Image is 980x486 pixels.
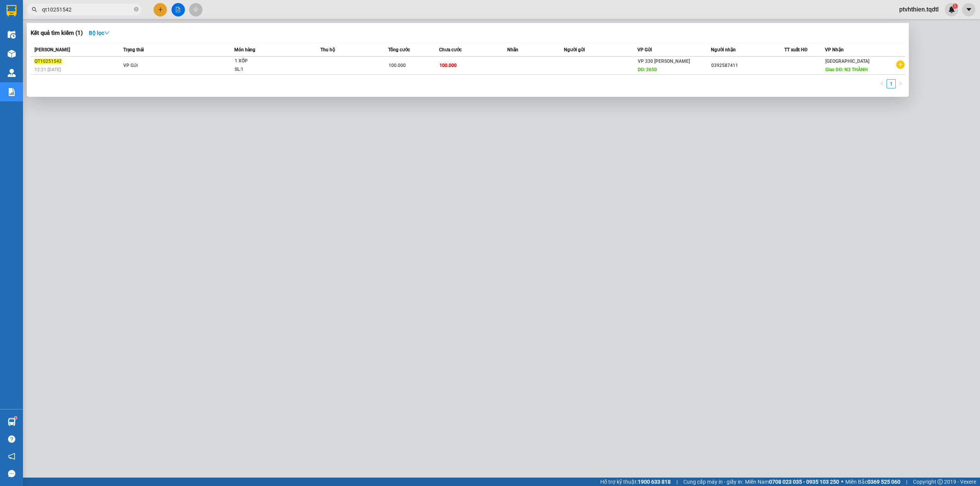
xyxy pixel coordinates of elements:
[898,81,903,86] span: right
[34,59,62,64] span: QT10251542
[896,60,905,69] span: plus-circle
[711,47,736,52] span: Người nhận
[235,65,292,74] div: SL: 1
[104,30,109,36] span: down
[235,57,292,65] div: 1 XỐP
[15,417,17,419] sup: 1
[8,453,15,460] span: notification
[887,80,895,88] a: 1
[234,47,255,52] span: Món hàng
[7,5,16,16] img: logo-vxr
[711,62,784,70] div: 0392587411
[8,31,16,39] img: warehouse-icon
[880,81,884,86] span: left
[638,59,690,64] span: VP 330 [PERSON_NAME]
[825,67,868,72] span: Giao DĐ: N3 THÀNH
[123,47,144,52] span: Trạng thái
[439,47,462,52] span: Chưa cước
[31,29,83,37] h3: Kết quả tìm kiếm ( 1 )
[388,47,410,52] span: Tổng cước
[877,79,887,88] li: Previous Page
[637,47,652,52] span: VP Gửi
[8,470,15,477] span: message
[896,79,905,88] button: right
[564,47,585,52] span: Người gửi
[389,63,406,68] span: 100.000
[8,88,16,96] img: solution-icon
[42,5,132,14] input: Tìm tên, số ĐT hoặc mã đơn
[89,30,109,36] strong: Bộ lọc
[83,27,116,39] button: Bộ lọcdown
[896,79,905,88] li: Next Page
[8,418,16,426] img: warehouse-icon
[439,63,457,68] span: 100.000
[34,47,70,52] span: [PERSON_NAME]
[34,67,61,72] span: 12:21 [DATE]
[784,47,808,52] span: TT xuất HĐ
[123,63,138,68] span: VP Gửi
[8,50,16,58] img: warehouse-icon
[8,435,15,443] span: question-circle
[134,7,139,11] span: close-circle
[877,79,887,88] button: left
[134,6,139,13] span: close-circle
[320,47,335,52] span: Thu hộ
[32,7,37,12] span: search
[825,47,844,52] span: VP Nhận
[825,59,869,64] span: [GEOGRAPHIC_DATA]
[507,47,518,52] span: Nhãn
[8,69,16,77] img: warehouse-icon
[638,67,657,72] span: DĐ: 2650
[887,79,896,88] li: 1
